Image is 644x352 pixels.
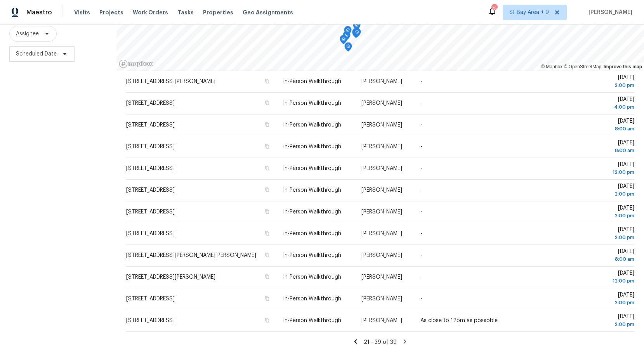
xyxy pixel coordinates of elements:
span: - [420,79,422,84]
a: Improve this map [604,64,642,69]
span: [DATE] [573,75,634,89]
button: Copy Address [264,273,271,280]
span: [STREET_ADDRESS] [126,166,175,171]
div: Map marker [344,26,352,38]
span: [PERSON_NAME] [361,101,402,106]
span: [DATE] [573,162,634,176]
span: [DATE] [573,184,634,198]
div: Map marker [343,31,351,43]
button: Copy Address [264,186,271,193]
span: [PERSON_NAME] [361,253,402,258]
div: 2:00 pm [573,321,634,328]
span: [DATE] [573,205,634,220]
a: Mapbox homepage [119,59,153,68]
span: - [420,209,422,215]
span: - [420,187,422,193]
span: [STREET_ADDRESS] [126,296,175,302]
button: Copy Address [264,99,271,106]
div: 2:00 pm [573,234,634,241]
span: [PERSON_NAME] [361,144,402,149]
span: [PERSON_NAME] [361,231,402,236]
a: OpenStreetMap [564,64,601,69]
span: In-Person Walkthrough [283,187,341,193]
span: In-Person Walkthrough [283,253,341,258]
span: [STREET_ADDRESS] [126,122,175,128]
div: 2:00 pm [573,81,634,89]
span: - [420,144,422,149]
button: Copy Address [264,317,271,324]
span: [STREET_ADDRESS] [126,187,175,193]
div: 25 [491,5,497,12]
span: Work Orders [133,9,168,16]
span: In-Person Walkthrough [283,122,341,128]
span: Assignee [16,30,39,38]
span: 21 - 39 of 39 [364,340,397,345]
button: Copy Address [264,143,271,150]
span: - [420,274,422,280]
span: - [420,231,422,236]
span: In-Person Walkthrough [283,144,341,149]
span: [DATE] [573,249,634,263]
div: 4:00 pm [573,103,634,111]
span: Visits [74,9,90,16]
span: [PERSON_NAME] [361,209,402,215]
div: Map marker [352,28,360,40]
div: 2:00 pm [573,299,634,307]
span: [STREET_ADDRESS] [126,144,175,149]
span: [STREET_ADDRESS][PERSON_NAME] [126,274,215,280]
span: [STREET_ADDRESS][PERSON_NAME][PERSON_NAME] [126,253,256,258]
button: Copy Address [264,78,271,85]
span: [DATE] [573,227,634,241]
span: Tasks [177,10,194,15]
button: Copy Address [264,251,271,258]
span: In-Person Walkthrough [283,166,341,171]
span: [DATE] [573,97,634,111]
span: [PERSON_NAME] [361,166,402,171]
div: 2:00 pm [573,190,634,198]
span: As close to 12pm as possoble [420,318,498,323]
div: 8:00 am [573,125,634,133]
div: 12:00 pm [573,168,634,176]
span: Scheduled Date [16,50,57,58]
button: Copy Address [264,165,271,172]
div: 2:00 pm [573,212,634,220]
span: In-Person Walkthrough [283,318,341,323]
span: [PERSON_NAME] [361,318,402,323]
button: Copy Address [264,208,271,215]
span: [STREET_ADDRESS] [126,318,175,323]
span: [STREET_ADDRESS] [126,231,175,236]
div: Map marker [352,29,360,41]
span: Sf Bay Area + 9 [509,9,549,16]
span: [PERSON_NAME] [361,79,402,84]
button: Copy Address [264,230,271,237]
a: Mapbox [541,64,562,69]
span: [PERSON_NAME] [585,9,632,16]
span: In-Person Walkthrough [283,101,341,106]
div: 8:00 am [573,147,634,154]
span: - [420,296,422,302]
span: [PERSON_NAME] [361,274,402,280]
div: 12:00 pm [573,277,634,285]
span: [PERSON_NAME] [361,122,402,128]
span: In-Person Walkthrough [283,79,341,84]
div: 8:00 am [573,255,634,263]
span: In-Person Walkthrough [283,296,341,302]
span: [DATE] [573,140,634,154]
span: [STREET_ADDRESS] [126,101,175,106]
div: Map marker [353,28,361,40]
span: [PERSON_NAME] [361,187,402,193]
div: Map marker [344,42,352,54]
span: - [420,122,422,128]
span: In-Person Walkthrough [283,209,341,215]
span: - [420,253,422,258]
span: In-Person Walkthrough [283,231,341,236]
span: [STREET_ADDRESS] [126,209,175,215]
span: Projects [99,9,123,16]
span: - [420,101,422,106]
div: Map marker [353,21,361,33]
span: In-Person Walkthrough [283,274,341,280]
span: [STREET_ADDRESS][PERSON_NAME] [126,79,215,84]
span: [DATE] [573,292,634,307]
span: [DATE] [573,118,634,133]
span: [PERSON_NAME] [361,296,402,302]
